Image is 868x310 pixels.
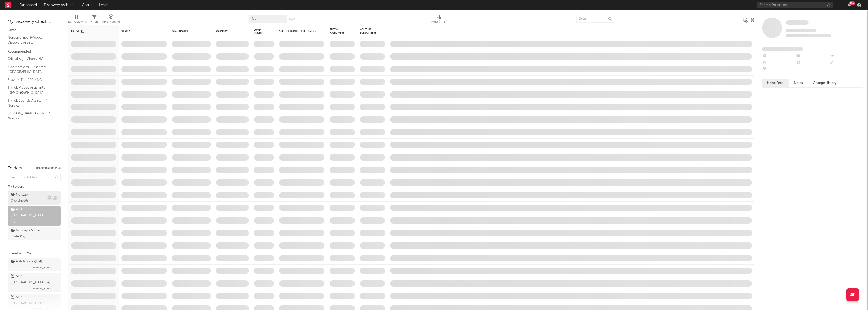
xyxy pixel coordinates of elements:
[32,286,52,292] span: [PERSON_NAME]
[8,49,61,55] div: Recommended
[68,19,87,25] div: Edit Columns
[8,191,61,205] a: Norway - Overdrive(8)
[68,13,87,27] div: Edit Columns
[762,59,796,66] div: --
[762,66,796,73] div: --
[8,258,61,271] a: A&R Norway(154)[PERSON_NAME]
[90,13,98,27] div: Filters
[829,53,863,59] div: --
[71,30,109,33] div: Artist
[102,13,120,27] div: A&R Pipeline
[121,30,154,33] div: Status
[8,85,56,95] a: TikTok Videos Assistant / [DEMOGRAPHIC_DATA]
[789,79,808,87] button: Notes
[11,294,56,306] div: ADA [GEOGRAPHIC_DATA] ( 50 )
[786,29,816,32] span: Tracking Since: [DATE]
[762,47,803,51] span: Fans Added by Platform
[90,19,98,25] div: Filters
[786,20,809,25] span: Some Artist
[11,207,46,225] div: ADA [GEOGRAPHIC_DATA] ( 48 )
[254,28,266,35] div: Jump Score
[757,2,833,8] input: Search for artists
[8,19,61,25] div: My Discovery Checklist
[762,53,796,59] div: --
[796,53,829,59] div: --
[8,64,56,75] a: Algorithmic A&R Assistant ([GEOGRAPHIC_DATA])
[360,28,377,34] div: YouTube Subscribers
[8,174,61,181] input: Search for folders...
[102,19,120,25] div: A&R Pipeline
[289,18,295,21] button: Save
[8,227,61,240] a: Norway - Signed Roster(12)
[8,273,61,292] a: ADA [GEOGRAPHIC_DATA](54)[PERSON_NAME]
[32,265,52,271] span: [PERSON_NAME]
[172,30,198,33] div: Deal Rights
[796,59,829,66] div: --
[8,165,22,171] div: Folders
[11,228,46,240] div: Norway - Signed Roster ( 12 )
[8,206,61,226] a: ADA [GEOGRAPHIC_DATA](48)
[808,79,842,87] button: Change History
[431,19,447,25] div: Artist (Artist)
[216,30,236,33] div: Priority
[829,59,863,66] div: --
[762,79,789,87] button: News Feed
[8,251,61,257] div: Shared with Me
[11,273,56,286] div: ADA [GEOGRAPHIC_DATA] ( 54 )
[330,28,347,34] div: TikTok Followers
[8,98,56,108] a: TikTok Sounds Assistant / Nordics
[8,35,56,45] a: Norden / Spotify/Apple Discovery Assistant
[786,34,831,37] span: 0 fans last week
[36,167,61,170] button: Tracked Artists(6)
[576,15,614,23] input: Search...
[786,20,809,25] a: Some Artist
[8,77,56,83] a: Shazam Top 200 / NO
[8,27,61,34] div: Saved
[279,30,317,33] div: Spotify Monthly Listeners
[8,56,56,62] a: Critical Algo Chart / NO
[8,184,61,190] div: My Folders
[849,1,855,5] div: 99 +
[431,13,447,27] div: Artist (Artist)
[8,111,56,121] a: [PERSON_NAME] Assistant / Nordics
[847,3,851,7] button: 99+
[11,259,42,265] div: A&R Norway ( 154 )
[11,192,46,204] div: Norway - Overdrive ( 8 )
